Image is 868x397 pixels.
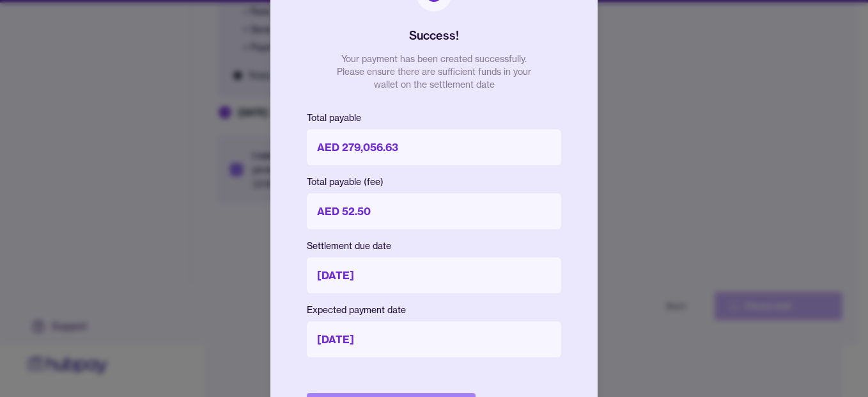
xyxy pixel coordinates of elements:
[307,304,561,316] p: Expected payment date
[307,111,561,124] p: Total payable
[307,193,561,229] p: AED 52.50
[307,257,561,293] p: [DATE]
[409,27,459,45] h2: Success!
[307,175,561,188] p: Total payable (fee)
[332,53,536,91] p: Your payment has been created successfully. Please ensure there are sufficient funds in your wall...
[307,239,561,252] p: Settlement due date
[307,129,561,165] p: AED 279,056.63
[307,321,561,357] p: [DATE]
